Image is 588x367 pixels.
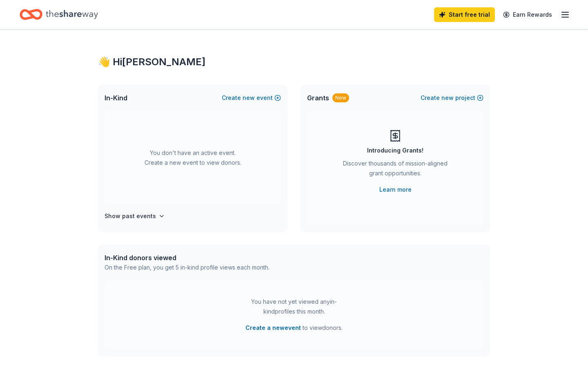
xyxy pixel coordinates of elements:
div: You don't have an active event. Create a new event to view donors. [105,111,281,205]
button: Show past events [105,211,165,221]
div: Discover thousands of mission-aligned grant opportunities. [340,159,451,181]
a: Start free trial [434,7,495,22]
button: Createnewproject [421,93,483,103]
a: Learn more [379,185,412,195]
h4: Show past events [105,211,156,221]
span: In-Kind [105,93,127,103]
button: Create a newevent [245,323,301,333]
button: Createnewevent [222,93,281,103]
a: Home [20,5,98,24]
span: new [441,93,454,103]
span: Grants [307,93,329,103]
div: In-Kind donors viewed [105,253,269,263]
span: to view donors . [245,323,343,333]
div: New [332,93,349,102]
div: You have not yet viewed any in-kind profiles this month. [243,297,345,316]
div: On the Free plan, you get 5 in-kind profile views each month. [105,263,269,272]
div: Introducing Grants! [367,146,423,155]
div: 👋 Hi [PERSON_NAME] [98,55,490,69]
a: Earn Rewards [498,7,557,22]
span: new [243,93,255,103]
